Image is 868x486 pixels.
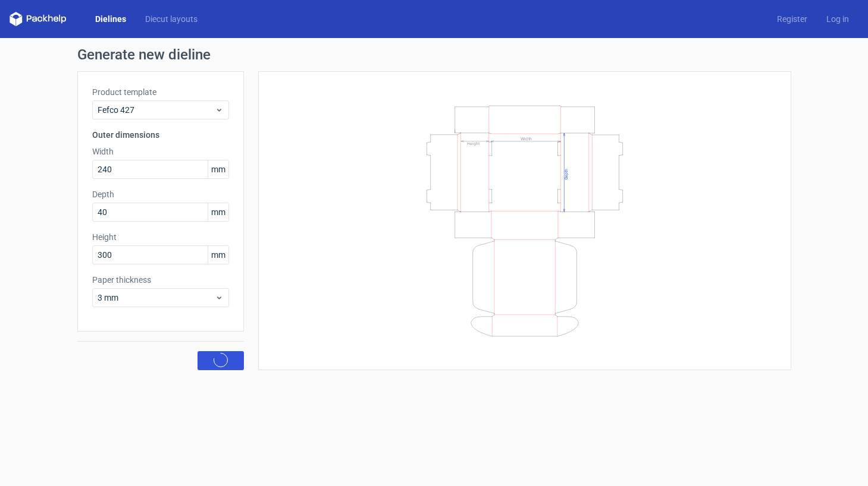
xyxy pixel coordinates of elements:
[767,13,817,25] a: Register
[77,48,791,62] h1: Generate new dieline
[92,129,229,141] h3: Outer dimensions
[521,135,532,141] text: Width
[92,146,229,157] label: Width
[564,168,569,179] text: Depth
[208,246,228,264] span: mm
[92,274,229,286] label: Paper thickness
[467,141,480,146] text: Height
[208,160,228,178] span: mm
[92,188,229,200] label: Depth
[208,203,228,221] span: mm
[92,231,229,243] label: Height
[86,13,136,25] a: Dielines
[817,13,858,25] a: Log in
[92,86,229,98] label: Product template
[136,13,207,25] a: Diecut layouts
[98,104,215,116] span: Fefco 427
[98,292,215,304] span: 3 mm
